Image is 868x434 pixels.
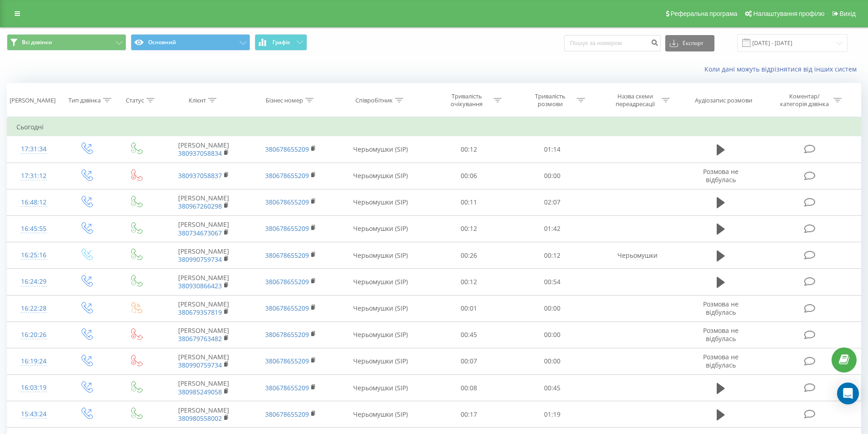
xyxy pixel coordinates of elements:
a: 380990759734 [178,255,222,264]
td: Черьомушки (SIP) [334,136,427,163]
td: 00:07 [427,348,511,374]
td: 00:06 [427,163,511,189]
a: 380679763482 [178,334,222,343]
a: 380990759734 [178,361,222,369]
a: 380678655209 [265,145,309,153]
td: 00:00 [511,348,594,374]
td: Черьомушки (SIP) [334,215,427,242]
a: Коли дані можуть відрізнятися вiд інших систем [704,65,861,73]
td: 00:11 [427,189,511,215]
div: 17:31:12 [16,167,51,185]
div: 16:03:19 [16,379,51,397]
a: 380734673067 [178,229,222,237]
span: Розмова не відбулась [703,326,739,343]
td: [PERSON_NAME] [160,242,247,269]
td: 00:08 [427,375,511,401]
td: Черьомушки (SIP) [334,242,427,269]
a: 380679357819 [178,308,222,317]
span: Розмова не відбулась [703,352,739,369]
a: 380678655209 [265,251,309,260]
td: Черьомушки (SIP) [334,322,427,348]
a: 380678655209 [265,330,309,339]
td: Черьомушки (SIP) [334,269,427,295]
td: Сьогодні [7,118,861,136]
a: 380678655209 [265,410,309,419]
td: 01:14 [511,136,594,163]
div: Тривалість розмови [526,92,575,108]
td: Черьомушки (SIP) [334,401,427,428]
td: Черьомушки (SIP) [334,348,427,374]
div: Аудіозапис розмови [695,97,752,104]
button: Графік [255,34,307,51]
td: 00:12 [427,136,511,163]
td: [PERSON_NAME] [160,322,247,348]
button: Всі дзвінки [7,34,126,51]
td: 02:07 [511,189,594,215]
a: 380678655209 [265,383,309,392]
div: [PERSON_NAME] [10,97,56,104]
div: 16:45:55 [16,220,51,238]
td: [PERSON_NAME] [160,269,247,295]
td: [PERSON_NAME] [160,375,247,401]
td: 00:00 [511,295,594,322]
button: Експорт [665,35,714,51]
td: 00:00 [511,163,594,189]
td: 00:26 [427,242,511,269]
a: 380930866423 [178,281,222,290]
td: 00:45 [511,375,594,401]
div: 16:24:29 [16,273,51,291]
div: Співробітник [355,97,393,104]
div: Статус [126,97,144,104]
div: 17:31:34 [16,140,51,158]
td: 00:12 [427,269,511,295]
td: [PERSON_NAME] [160,189,247,215]
div: 16:48:12 [16,194,51,211]
td: [PERSON_NAME] [160,215,247,242]
a: 380678655209 [265,224,309,233]
a: 380937058837 [178,171,222,180]
div: 16:25:16 [16,246,51,264]
div: 16:19:24 [16,352,51,370]
a: 380980558002 [178,414,222,423]
td: 00:17 [427,401,511,428]
a: 380678655209 [265,304,309,312]
span: Реферальна програма [671,10,738,17]
div: Назва схеми переадресації [611,92,659,108]
td: 00:01 [427,295,511,322]
a: 380937058834 [178,149,222,158]
td: Черьомушки (SIP) [334,295,427,322]
td: [PERSON_NAME] [160,348,247,374]
td: 00:54 [511,269,594,295]
td: 00:00 [511,322,594,348]
td: 00:45 [427,322,511,348]
td: Черьомушки [594,242,680,269]
span: Вихід [840,10,856,17]
div: Клієнт [189,97,206,104]
td: Черьомушки (SIP) [334,375,427,401]
span: Розмова не відбулась [703,300,739,317]
div: Тип дзвінка [68,97,101,104]
span: Всі дзвінки [22,39,52,46]
td: 00:12 [427,215,511,242]
div: Бізнес номер [266,97,303,104]
div: Open Intercom Messenger [837,383,859,404]
div: 15:43:24 [16,405,51,423]
input: Пошук за номером [564,35,661,51]
div: 16:20:26 [16,326,51,344]
a: 380678655209 [265,171,309,180]
a: 380967260298 [178,202,222,210]
a: 380678655209 [265,357,309,365]
div: 16:22:28 [16,300,51,317]
div: Тривалість очікування [442,92,491,108]
td: 01:42 [511,215,594,242]
td: [PERSON_NAME] [160,136,247,163]
a: 380985249058 [178,388,222,396]
td: [PERSON_NAME] [160,295,247,322]
span: Графік [272,39,290,46]
span: Розмова не відбулась [703,167,739,184]
td: 00:12 [511,242,594,269]
span: Налаштування профілю [753,10,824,17]
td: 01:19 [511,401,594,428]
a: 380678655209 [265,277,309,286]
td: [PERSON_NAME] [160,401,247,428]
